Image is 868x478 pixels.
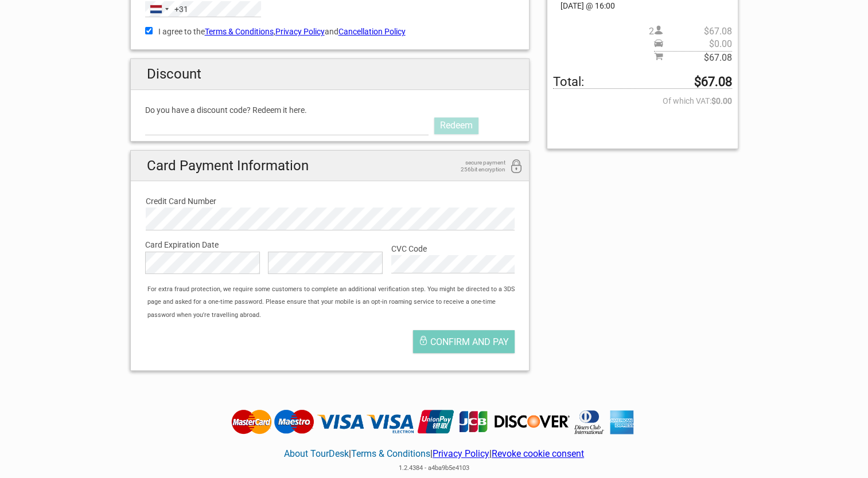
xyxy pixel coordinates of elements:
strong: $67.08 [694,76,732,88]
span: $67.08 [663,25,732,38]
strong: $0.00 [711,95,732,107]
a: Terms & Conditions [205,27,274,36]
h2: Discount [131,59,530,89]
span: Subtotal [654,51,732,64]
a: Revoke cookie consent [492,448,584,459]
a: Terms & Conditions [351,448,430,459]
span: Total to be paid [553,76,731,89]
a: Privacy Policy [275,27,325,36]
label: CVC Code [391,242,515,255]
span: $0.00 [663,38,732,50]
a: Redeem [434,117,478,134]
div: | | | [228,435,640,475]
label: Card Expiration Date [145,238,515,251]
label: Do you have a discount code? Redeem it here. [145,104,515,116]
a: About TourDesk [284,448,349,459]
span: secure payment 256bit encryption [448,159,505,173]
a: Cancellation Policy [338,27,406,36]
div: +31 [174,3,188,15]
span: Of which VAT: [553,95,731,107]
label: I agree to the , and [145,25,515,38]
div: For extra fraud protection, we require some customers to complete an additional verification step... [142,283,529,322]
button: Confirm and pay [413,330,515,353]
button: Selected country [146,2,188,17]
span: 1.2.4384 - a4ba9b5e4103 [399,464,469,472]
i: 256bit encryption [509,159,523,175]
span: 2 person(s) [649,25,732,38]
span: $67.08 [663,52,732,64]
a: Privacy Policy [433,448,489,459]
span: Confirm and pay [430,336,509,347]
label: Credit Card Number [146,195,515,207]
h2: Card Payment Information [131,151,530,181]
span: Pickup price [654,38,732,50]
img: Tourdesk accepts [228,409,640,435]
